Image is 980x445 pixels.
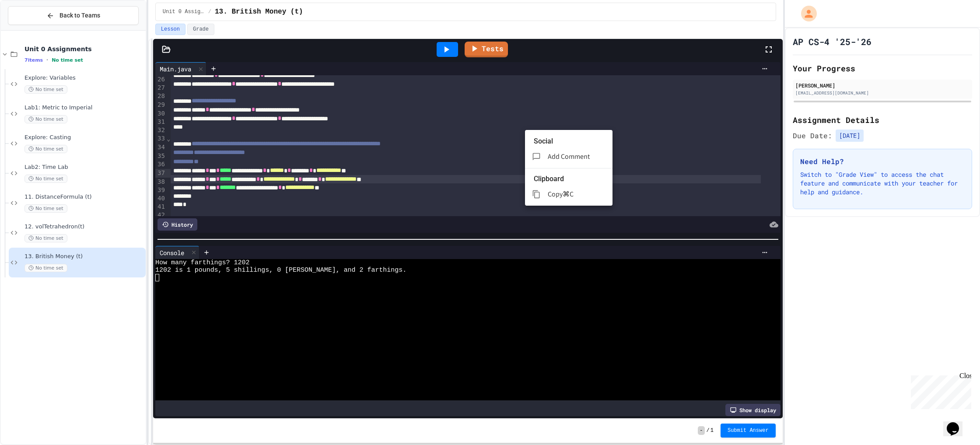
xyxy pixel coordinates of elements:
span: • [46,56,48,63]
span: - [698,426,704,435]
span: No time set [24,145,67,153]
div: History [157,218,197,231]
span: Copy [548,189,563,199]
div: 27 [155,84,166,92]
span: / [707,427,710,434]
h2: Assignment Details [793,114,972,126]
div: 34 [155,143,166,152]
div: Console [155,248,189,257]
iframe: chat widget [943,410,971,436]
span: No time set [24,264,67,272]
div: 40 [155,194,166,203]
h2: Your Progress [793,62,972,74]
span: 7 items [24,57,43,63]
span: No time set [24,234,67,242]
span: No time set [24,115,67,123]
span: Unit 0 Assignments [163,8,205,15]
span: 13. British Money (t) [24,253,144,260]
span: Lab2: Time Lab [24,164,144,171]
div: 35 [155,152,166,161]
span: 13. British Money (t) [215,7,303,17]
div: 31 [155,118,166,126]
span: Back to Teams [59,11,100,20]
div: 32 [155,126,166,134]
div: 42 [155,211,166,219]
span: Submit Answer [728,427,769,434]
div: My Account [792,4,819,24]
span: No time set [24,175,67,183]
iframe: chat widget [907,372,971,409]
span: Due Date: [793,130,832,141]
button: Lesson [155,24,185,35]
div: 38 [155,178,166,186]
span: Unit 0 Assignments [24,45,144,53]
button: Grade [187,24,214,35]
div: 29 [155,101,166,109]
li: Social [534,134,612,148]
li: Clipboard [534,172,612,186]
span: 11. DistanceFormula (t) [24,193,144,201]
div: Main.java [155,64,196,74]
span: No time set [24,85,67,94]
span: How many farthings? 1202 [155,259,249,266]
h1: AP CS-4 '25-'26 [793,35,871,48]
span: [DATE] [836,130,864,142]
span: Explore: Variables [24,74,144,82]
div: Show display [725,404,780,416]
div: 41 [155,203,166,211]
div: 36 [155,160,166,169]
div: 30 [155,109,166,118]
span: 12. volTetrahedron(t) [24,223,144,231]
span: 1202 is 1 pounds, 5 shillings, 0 [PERSON_NAME], and 2 farthings. [155,266,406,274]
div: 37 [155,169,166,178]
p: ⌘C [563,189,574,200]
div: 26 [155,75,166,84]
a: Tests [465,42,508,57]
div: 28 [155,92,166,101]
p: Switch to "Grade View" to access the chat feature and communicate with your teacher for help and ... [800,170,965,196]
div: 33 [155,134,166,143]
h3: Need Help? [800,156,965,167]
span: Fold line [166,135,171,142]
div: [EMAIL_ADDRESS][DOMAIN_NAME] [795,90,969,96]
span: Lab1: Metric to Imperial [24,104,144,112]
span: / [208,8,211,15]
div: 39 [155,186,166,194]
span: Add Comment [548,152,590,161]
span: 1 [710,427,714,434]
div: Chat with us now!Close [3,4,60,56]
span: No time set [52,57,83,63]
span: No time set [24,204,67,213]
div: [PERSON_NAME] [795,81,969,89]
span: Explore: Casting [24,134,144,141]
